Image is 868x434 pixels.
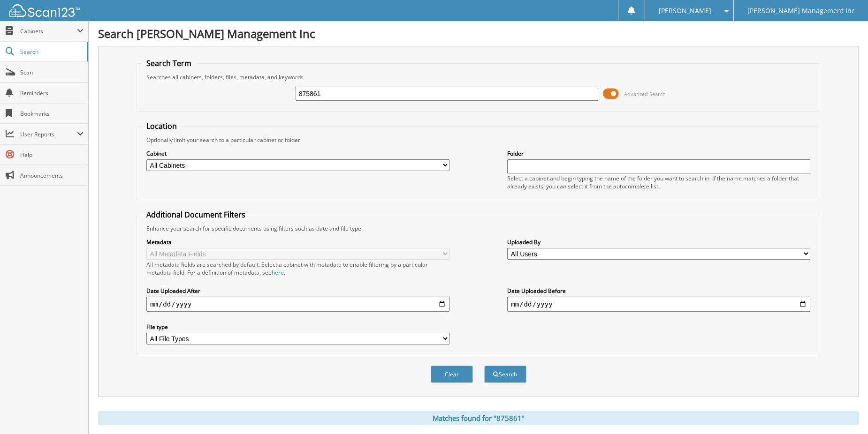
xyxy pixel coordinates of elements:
[507,238,810,246] label: Uploaded By
[507,287,810,295] label: Date Uploaded Before
[20,151,84,159] span: Help
[20,89,84,97] span: Reminders
[431,366,473,383] button: Clear
[747,8,855,14] span: [PERSON_NAME] Management Inc
[659,8,711,14] span: [PERSON_NAME]
[146,261,449,277] div: All metadata fields are searched by default. Select a cabinet with metadata to enable filtering b...
[146,323,449,331] label: File type
[146,150,449,157] label: Cabinet
[507,150,810,157] label: Folder
[9,4,80,17] img: scan123-logo-white.svg
[20,68,84,76] span: Scan
[507,297,810,312] input: end
[98,26,859,41] h1: Search [PERSON_NAME] Management Inc
[142,58,196,68] legend: Search Term
[142,136,815,144] div: Optionally limit your search to a particular cabinet or folder
[142,210,250,220] legend: Additional Document Filters
[20,110,84,118] span: Bookmarks
[142,73,815,81] div: Searches all cabinets, folders, files, metadata, and keywords
[484,366,526,383] button: Search
[146,238,449,246] label: Metadata
[20,48,82,56] span: Search
[142,224,815,232] div: Enhance your search for specific documents using filters such as date and file type.
[146,287,449,295] label: Date Uploaded After
[20,130,77,138] span: User Reports
[142,121,182,131] legend: Location
[98,411,859,425] div: Matches found for "875861"
[20,172,84,180] span: Announcements
[20,27,77,35] span: Cabinets
[272,269,284,277] a: here
[146,297,449,312] input: start
[624,90,666,97] span: Advanced Search
[507,174,810,190] div: Select a cabinet and begin typing the name of the folder you want to search in. If the name match...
